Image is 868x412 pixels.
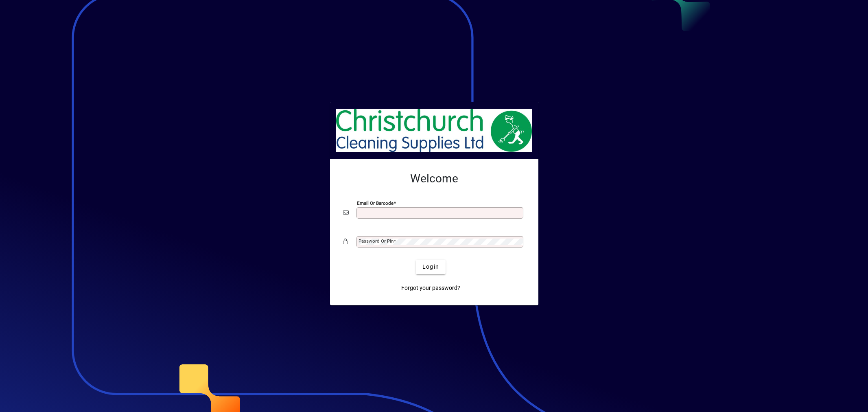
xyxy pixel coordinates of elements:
a: Forgot your password? [398,281,464,296]
span: Login [422,263,439,271]
mat-label: Password or Pin [359,238,394,244]
h2: Welcome [343,172,525,186]
button: Login [416,260,446,274]
mat-label: Email or Barcode [357,200,394,206]
span: Forgot your password? [401,284,460,292]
